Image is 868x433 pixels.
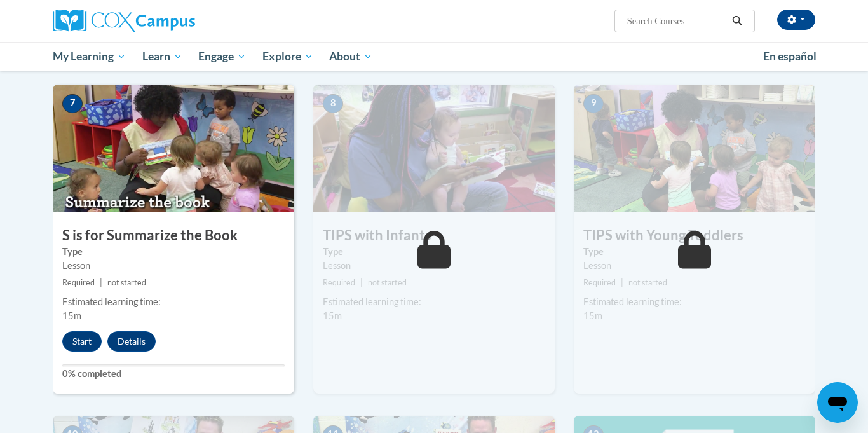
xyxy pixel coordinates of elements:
[323,295,545,309] div: Estimated learning time:
[53,85,294,212] img: Course Image
[100,278,102,287] span: |
[142,49,182,64] span: Learn
[323,94,343,113] span: 8
[323,278,355,287] span: Required
[44,42,134,71] a: My Learning
[763,50,817,63] span: En español
[62,331,102,352] button: Start
[583,310,602,321] span: 15m
[755,43,825,70] a: En español
[190,42,254,71] a: Engage
[583,245,806,259] label: Type
[368,278,407,287] span: not started
[313,85,555,212] img: Course Image
[134,42,191,71] a: Learn
[53,226,294,245] h3: S is for Summarize the Book
[621,278,623,287] span: |
[62,259,285,273] div: Lesson
[62,245,285,259] label: Type
[583,94,604,113] span: 9
[728,13,747,29] button: Search
[313,226,555,245] h3: TIPS with Infants
[583,278,616,287] span: Required
[322,42,381,71] a: About
[574,85,815,212] img: Course Image
[574,226,815,245] h3: TIPS with Young Toddlers
[628,278,667,287] span: not started
[34,42,834,71] div: Main menu
[360,278,363,287] span: |
[254,42,322,71] a: Explore
[323,310,342,321] span: 15m
[53,49,126,64] span: My Learning
[62,310,81,321] span: 15m
[583,295,806,309] div: Estimated learning time:
[583,259,806,273] div: Lesson
[626,13,728,29] input: Search Courses
[62,367,285,381] label: 0% completed
[53,10,195,32] img: Cox Campus
[53,10,294,32] a: Cox Campus
[329,49,372,64] span: About
[777,10,815,30] button: Account Settings
[62,295,285,309] div: Estimated learning time:
[107,331,156,352] button: Details
[817,382,858,423] iframe: Button to launch messaging window
[323,245,545,259] label: Type
[198,49,246,64] span: Engage
[107,278,146,287] span: not started
[262,49,313,64] span: Explore
[323,259,545,273] div: Lesson
[62,94,83,113] span: 7
[62,278,95,287] span: Required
